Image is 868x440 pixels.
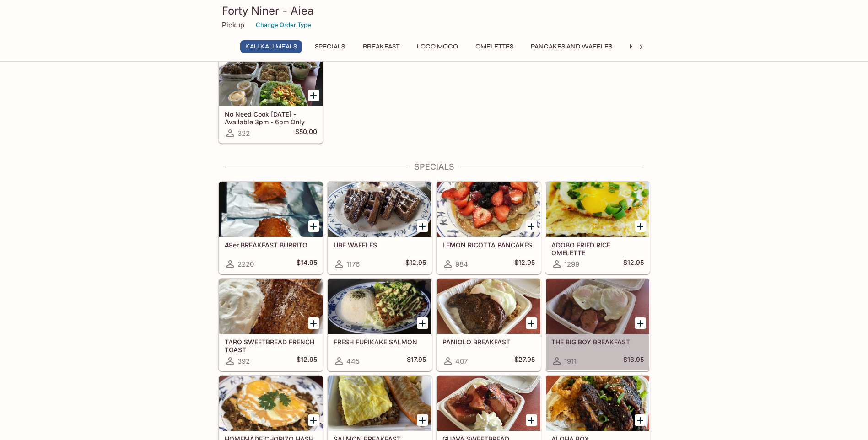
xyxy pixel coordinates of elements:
a: ADOBO FRIED RICE OMELETTE1299$12.95 [545,182,650,274]
h3: Forty Niner - Aiea [222,4,647,18]
h5: $14.95 [297,258,317,269]
div: 49er BREAKFAST BURRITO [219,182,323,237]
button: Pancakes and Waffles [526,40,617,53]
h5: $17.95 [407,355,426,366]
a: FRESH FURIKAKE SALMON445$17.95 [328,279,432,371]
button: Add 49er BREAKFAST BURRITO [308,220,319,232]
button: Change Order Type [252,18,315,32]
h5: $50.00 [295,128,317,139]
a: UBE WAFFLES1176$12.95 [328,182,432,274]
h5: 49er BREAKFAST BURRITO [225,241,317,249]
button: Add TARO SWEETBREAD FRENCH TOAST [308,317,319,329]
h5: $12.95 [514,258,535,269]
h5: $12.95 [405,258,426,269]
div: UBE WAFFLES [328,182,431,237]
span: 322 [237,129,250,138]
button: Add LEMON RICOTTA PANCAKES [526,220,537,232]
h5: No Need Cook [DATE] - Available 3pm - 6pm Only [225,110,317,125]
div: ADOBO FRIED RICE OMELETTE [546,182,649,237]
h5: $27.95 [514,355,535,366]
span: 1911 [564,357,577,365]
button: Add UBE WAFFLES [417,220,428,232]
a: 49er BREAKFAST BURRITO2220$14.95 [219,182,323,274]
button: Hawaiian Style French Toast [625,40,738,53]
a: No Need Cook [DATE] - Available 3pm - 6pm Only322$50.00 [219,51,323,143]
a: LEMON RICOTTA PANCAKES984$12.95 [437,182,541,274]
div: SALMON BREAKFAST [328,376,431,431]
div: LEMON RICOTTA PANCAKES [437,182,540,237]
button: Breakfast [358,40,404,53]
span: 407 [455,357,468,365]
button: Add PANIOLO BREAKFAST [526,317,537,329]
div: HOMEMADE CHORIZO HASH & EGG [219,376,323,431]
button: Add No Need Cook Today - Available 3pm - 6pm Only [308,90,319,101]
button: Add FRESH FURIKAKE SALMON [417,317,428,329]
span: 392 [237,357,250,365]
p: Pickup [222,21,244,29]
h5: THE BIG BOY BREAKFAST [551,338,644,346]
span: 1176 [346,260,360,268]
a: PANIOLO BREAKFAST407$27.95 [437,279,541,371]
button: Loco Moco [412,40,463,53]
div: ALOHA BOX [546,376,649,431]
button: Add ALOHA BOX [635,414,646,426]
a: TARO SWEETBREAD FRENCH TOAST392$12.95 [219,279,323,371]
button: Add HOMEMADE CHORIZO HASH & EGG [308,414,319,426]
button: Add GUAVA SWEETBREAD FRENCH TOAST [526,414,537,426]
h5: ADOBO FRIED RICE OMELETTE [551,241,644,256]
a: THE BIG BOY BREAKFAST1911$13.95 [545,279,650,371]
span: 445 [346,357,360,365]
div: TARO SWEETBREAD FRENCH TOAST [219,279,323,334]
h5: FRESH FURIKAKE SALMON [334,338,426,346]
h5: $12.95 [297,355,317,366]
span: 1299 [564,260,579,268]
h5: $13.95 [623,355,644,366]
h5: LEMON RICOTTA PANCAKES [442,241,535,249]
div: THE BIG BOY BREAKFAST [546,279,649,334]
span: 984 [455,260,468,268]
button: Specials [309,40,350,53]
h5: TARO SWEETBREAD FRENCH TOAST [225,338,317,353]
h5: PANIOLO BREAKFAST [442,338,535,346]
div: FRESH FURIKAKE SALMON [328,279,431,334]
h4: Specials [218,162,650,172]
div: GUAVA SWEETBREAD FRENCH TOAST [437,376,540,431]
button: Add ADOBO FRIED RICE OMELETTE [635,220,646,232]
span: 2220 [237,260,254,268]
h5: $12.95 [623,258,644,269]
button: Kau Kau Meals [240,40,302,53]
button: Omelettes [470,40,518,53]
h5: UBE WAFFLES [334,241,426,249]
button: Add THE BIG BOY BREAKFAST [635,317,646,329]
div: PANIOLO BREAKFAST [437,279,540,334]
div: No Need Cook Today - Available 3pm - 6pm Only [219,51,323,106]
button: Add SALMON BREAKFAST [417,414,428,426]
